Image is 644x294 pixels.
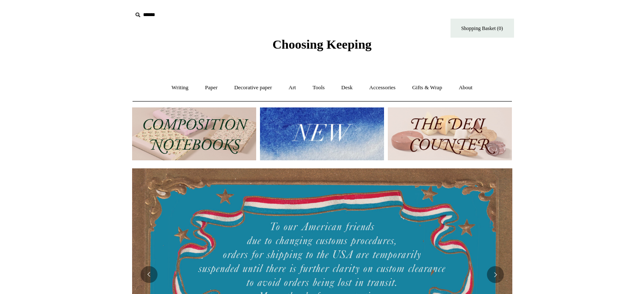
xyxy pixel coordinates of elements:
a: Tools [305,77,332,99]
a: Paper [197,77,225,99]
a: Desk [334,77,360,99]
span: Choosing Keeping [272,37,371,51]
img: The Deli Counter [388,107,512,160]
img: New.jpg__PID:f73bdf93-380a-4a35-bcfe-7823039498e1 [260,107,384,160]
a: Choosing Keeping [272,44,371,50]
a: About [451,77,480,99]
img: 202302 Composition ledgers.jpg__PID:69722ee6-fa44-49dd-a067-31375e5d54ec [132,107,256,160]
a: Accessories [362,77,403,99]
a: Art [281,77,304,99]
button: Next [487,266,504,283]
button: Previous [141,266,158,283]
a: Decorative paper [227,77,279,99]
a: Writing [164,77,196,99]
a: Shopping Basket (0) [451,19,514,38]
a: Gifts & Wrap [404,77,450,99]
